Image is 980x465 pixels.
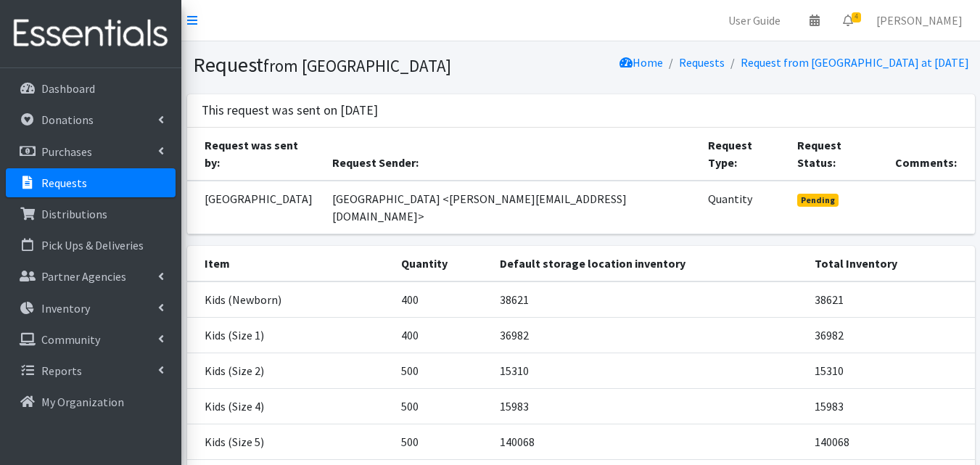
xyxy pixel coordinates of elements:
[41,395,124,409] p: My Organization
[717,6,792,35] a: User Guide
[491,317,806,353] td: 36982
[491,388,806,424] td: 15983
[788,128,886,181] th: Request Status:
[193,52,576,78] h1: Request
[6,199,176,229] a: Distributions
[392,424,491,459] td: 500
[41,176,87,190] p: Requests
[187,181,324,234] td: [GEOGRAPHIC_DATA]
[187,246,393,281] th: Item
[41,332,100,347] p: Community
[852,12,861,22] span: 4
[741,55,969,70] a: Request from [GEOGRAPHIC_DATA] at [DATE]
[806,388,974,424] td: 15983
[491,424,806,459] td: 140068
[806,317,974,353] td: 36982
[187,353,393,388] td: Kids (Size 2)
[806,281,974,318] td: 38621
[392,317,491,353] td: 400
[491,246,806,281] th: Default storage location inventory
[187,388,393,424] td: Kids (Size 4)
[41,112,94,127] p: Donations
[6,262,176,291] a: Partner Agencies
[187,424,393,459] td: Kids (Size 5)
[619,55,663,70] a: Home
[831,6,865,35] a: 4
[392,388,491,424] td: 500
[187,128,324,181] th: Request was sent by:
[41,363,82,378] p: Reports
[491,353,806,388] td: 15310
[6,74,176,103] a: Dashboard
[41,238,144,252] p: Pick Ups & Deliveries
[41,207,107,221] p: Distributions
[392,353,491,388] td: 500
[699,128,789,181] th: Request Type:
[491,281,806,318] td: 38621
[41,269,126,284] p: Partner Agencies
[6,105,176,134] a: Donations
[797,194,839,207] span: Pending
[187,281,393,318] td: Kids (Newborn)
[865,6,974,35] a: [PERSON_NAME]
[886,128,974,181] th: Comments:
[263,55,451,76] small: from [GEOGRAPHIC_DATA]
[6,294,176,323] a: Inventory
[41,301,90,316] p: Inventory
[699,181,789,234] td: Quantity
[324,181,699,234] td: [GEOGRAPHIC_DATA] <[PERSON_NAME][EMAIL_ADDRESS][DOMAIN_NAME]>
[6,137,176,166] a: Purchases
[187,317,393,353] td: Kids (Size 1)
[6,9,176,58] img: HumanEssentials
[6,325,176,354] a: Community
[324,128,699,181] th: Request Sender:
[202,103,378,118] h3: This request was sent on [DATE]
[679,55,725,70] a: Requests
[6,231,176,260] a: Pick Ups & Deliveries
[41,81,95,96] p: Dashboard
[806,353,974,388] td: 15310
[392,246,491,281] th: Quantity
[6,168,176,197] a: Requests
[392,281,491,318] td: 400
[806,246,974,281] th: Total Inventory
[6,387,176,416] a: My Organization
[41,144,92,159] p: Purchases
[806,424,974,459] td: 140068
[6,356,176,385] a: Reports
